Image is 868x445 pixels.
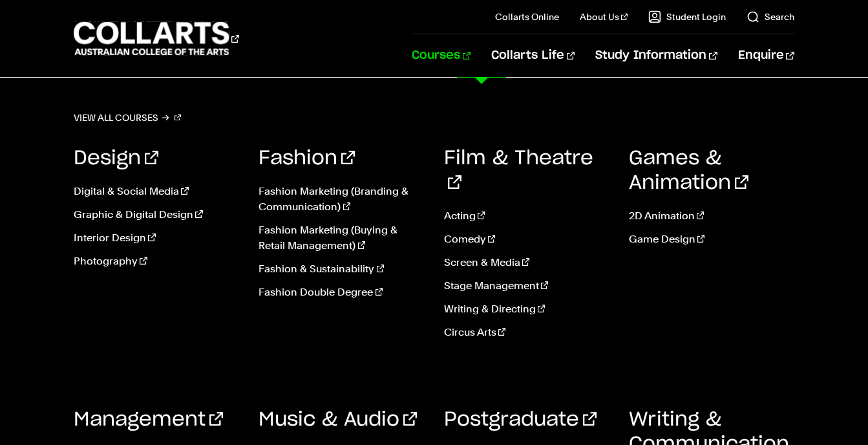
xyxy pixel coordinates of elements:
[74,184,239,199] a: Digital & Social Media
[595,34,717,77] a: Study Information
[495,10,559,23] a: Collarts Online
[444,208,609,224] a: Acting
[259,261,424,277] a: Fashion & Sustainability
[629,208,794,224] a: 2D Animation
[444,255,609,270] a: Screen & Media
[444,232,609,247] a: Comedy
[491,34,575,77] a: Collarts Life
[259,410,417,429] a: Music & Audio
[648,10,726,23] a: Student Login
[259,222,424,254] a: Fashion Marketing (Buying & Retail Management)
[74,410,223,429] a: Management
[412,34,471,77] a: Courses
[74,207,239,222] a: Graphic & Digital Design
[444,149,593,193] a: Film & Theatre
[74,20,239,57] div: Go to homepage
[259,184,424,215] a: Fashion Marketing (Branding & Communication)
[629,149,748,193] a: Games & Animation
[444,410,597,429] a: Postgraduate
[444,278,609,294] a: Stage Management
[74,149,158,168] a: Design
[74,230,239,246] a: Interior Design
[259,149,355,168] a: Fashion
[74,254,239,269] a: Photography
[746,10,794,23] a: Search
[259,285,424,300] a: Fashion Double Degree
[74,109,181,127] a: View all courses
[444,301,609,317] a: Writing & Directing
[738,34,794,77] a: Enquire
[444,325,609,340] a: Circus Arts
[580,10,628,23] a: About Us
[629,232,794,247] a: Game Design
